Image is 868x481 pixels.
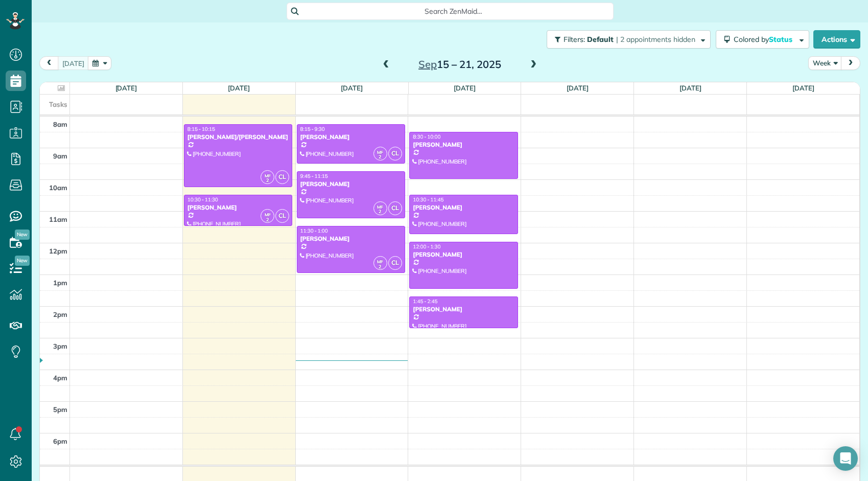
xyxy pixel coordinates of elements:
span: 11:30 - 1:00 [300,227,328,234]
a: [DATE] [792,84,814,92]
span: New [15,256,30,266]
a: [DATE] [679,84,701,92]
a: Filters: Default | 2 appointments hidden [542,30,711,49]
button: Actions [813,30,860,49]
span: MF [265,212,271,217]
button: [DATE] [58,56,89,70]
button: next [841,56,860,70]
span: 4pm [53,374,67,382]
span: Colored by [734,35,796,44]
span: 3pm [53,342,67,350]
span: 1pm [53,279,67,287]
span: MF [377,259,383,264]
span: New [15,230,30,240]
div: [PERSON_NAME] [300,235,402,242]
small: 2 [374,207,387,217]
a: [DATE] [115,84,137,92]
span: 5pm [53,405,67,414]
button: Colored byStatus [716,30,809,49]
span: 6pm [53,437,67,445]
span: 8am [53,120,67,128]
a: [DATE] [341,84,363,92]
span: 2pm [53,310,67,318]
div: [PERSON_NAME] [300,133,402,141]
span: Tasks [49,100,67,108]
button: Week [808,56,842,70]
span: 11am [49,215,67,223]
span: 8:15 - 10:15 [187,126,215,132]
span: 8:30 - 10:00 [413,133,440,140]
span: MF [377,149,383,155]
span: 12pm [49,247,67,255]
span: 9am [53,152,67,160]
button: Filters: Default | 2 appointments hidden [547,30,711,49]
span: 10:30 - 11:30 [187,196,218,203]
div: [PERSON_NAME] [412,251,514,258]
div: [PERSON_NAME] [412,141,514,148]
span: 12:00 - 1:30 [413,243,440,250]
span: 8:15 - 9:30 [300,126,325,132]
span: Filters: [564,35,585,44]
span: 1:45 - 2:45 [413,298,437,305]
span: 10am [49,184,67,192]
span: Status [769,35,794,44]
a: [DATE] [454,84,476,92]
a: [DATE] [228,84,250,92]
a: [DATE] [567,84,589,92]
div: [PERSON_NAME] [412,306,514,313]
small: 2 [261,176,274,186]
span: CL [388,147,402,161]
span: 10:30 - 11:45 [413,196,443,203]
span: Default [587,35,614,44]
h2: 15 – 21, 2025 [396,59,524,70]
span: MF [265,173,271,178]
span: CL [388,201,402,215]
span: CL [275,209,289,223]
span: 9:45 - 11:15 [300,173,328,179]
div: [PERSON_NAME] [187,204,289,211]
span: | 2 appointments hidden [616,35,695,44]
div: [PERSON_NAME]/[PERSON_NAME] [187,133,289,141]
span: CL [388,256,402,270]
span: CL [275,170,289,184]
span: MF [377,204,383,210]
button: prev [39,56,59,70]
small: 2 [374,262,387,272]
span: Sep [418,58,437,71]
div: [PERSON_NAME] [300,180,402,188]
small: 2 [261,215,274,225]
small: 2 [374,152,387,162]
div: Open Intercom Messenger [833,446,858,471]
div: [PERSON_NAME] [412,204,514,211]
